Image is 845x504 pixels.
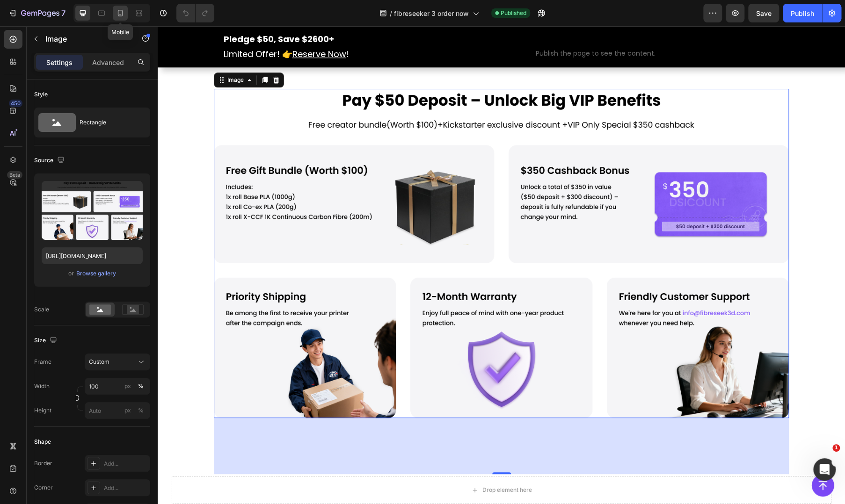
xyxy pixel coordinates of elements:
div: Beta [7,171,22,179]
div: Undo/Redo [176,4,214,22]
input: px% [85,378,150,395]
div: Publish [791,8,814,18]
div: Shape [34,438,51,446]
span: or [68,268,74,279]
label: Frame [34,358,51,366]
label: Height [34,406,51,415]
button: Save [748,4,779,22]
input: https://example.com/image.jpg [42,247,143,264]
div: Scale [34,305,49,314]
iframe: Intercom live chat [813,458,836,481]
div: % [138,382,144,390]
span: fibreseeker 3 order now [394,8,469,18]
div: 450 [9,100,22,107]
div: Add... [104,484,148,492]
span: Save [756,9,772,17]
div: Border [34,459,52,468]
div: Corner [34,483,53,492]
p: Advanced [92,58,124,67]
div: Source [34,154,66,167]
button: Publish [783,4,822,22]
div: Size [34,334,59,347]
input: px% [85,402,150,419]
div: % [138,406,144,415]
div: px [124,406,131,415]
div: Browse gallery [76,269,116,278]
p: Settings [46,58,73,67]
button: 7 [4,4,70,22]
div: px [124,382,131,390]
div: Rectangle [80,112,137,133]
p: Image [45,33,125,44]
button: px [135,405,146,416]
button: Browse gallery [76,269,117,278]
img: preview-image [42,181,143,240]
span: / [390,8,392,18]
button: % [122,381,133,392]
iframe: Design area [158,26,845,504]
div: Add... [104,460,148,468]
label: Width [34,382,50,390]
span: Published [501,9,526,17]
button: px [135,381,146,392]
button: Custom [85,353,150,370]
span: 1 [832,444,840,452]
span: Custom [89,358,109,366]
div: Style [34,90,48,99]
button: % [122,405,133,416]
p: 7 [61,7,66,19]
